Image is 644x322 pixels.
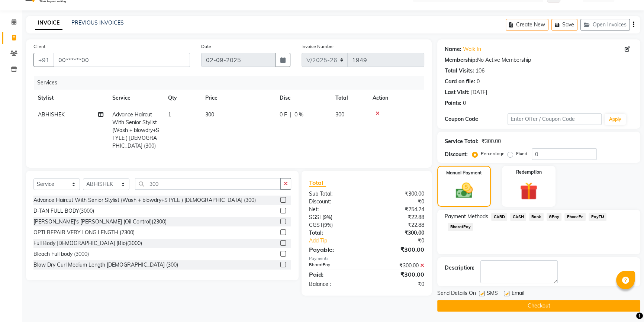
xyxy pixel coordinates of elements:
[33,196,256,204] div: Advance Haircut With Senior Stylist (Wash + blowdry+STYLE ) [DEMOGRAPHIC_DATA] (300)
[516,150,527,157] label: Fixed
[367,262,430,270] div: ₹300.00
[367,270,430,279] div: ₹300.00
[303,245,367,254] div: Payable:
[303,213,367,221] div: ( )
[445,138,479,145] div: Service Total:
[275,90,331,106] th: Disc
[445,45,461,53] div: Name:
[481,150,505,157] label: Percentage
[445,115,508,123] div: Coupon Code
[580,19,630,30] button: Open Invoices
[33,90,108,106] th: Stylist
[33,239,142,247] div: Full Body [DEMOGRAPHIC_DATA] (Bio)(3000)
[445,151,468,158] div: Discount:
[331,90,368,106] th: Total
[33,43,45,50] label: Client
[367,229,430,237] div: ₹300.00
[514,180,543,202] img: _gift.svg
[33,229,135,236] div: OPTI REPAIR VERY LONG LENGTH (2300)
[506,19,548,30] button: Create New
[303,221,367,229] div: ( )
[164,90,201,106] th: Qty
[135,178,281,190] input: Search or Scan
[471,88,487,96] div: [DATE]
[377,237,430,245] div: ₹0
[33,207,94,215] div: D-TAN FULL BODY(3000)
[303,190,367,198] div: Sub Total:
[476,67,484,75] div: 106
[437,300,640,312] button: Checkout
[445,78,475,86] div: Card on file:
[477,78,480,86] div: 0
[38,111,65,118] span: ABHISHEK
[368,90,424,106] th: Action
[508,113,602,125] input: Enter Offer / Coupon Code
[367,213,430,221] div: ₹22.88
[303,237,377,245] a: Add Tip
[34,76,430,90] div: Services
[303,280,367,288] div: Balance :
[512,289,524,299] span: Email
[589,213,606,221] span: PayTM
[33,218,167,226] div: [PERSON_NAME]'s [PERSON_NAME] (Oil Control)(2300)
[71,19,124,26] a: PREVIOUS INVOICES
[335,111,344,118] span: 300
[324,222,331,228] span: 9%
[201,43,211,50] label: Date
[482,138,501,145] div: ₹300.00
[303,229,367,237] div: Total:
[463,99,466,107] div: 0
[445,56,633,64] div: No Active Membership
[446,170,482,176] label: Manual Payment
[303,270,367,279] div: Paid:
[547,213,562,221] span: GPay
[367,190,430,198] div: ₹300.00
[551,19,577,30] button: Save
[303,198,367,206] div: Discount:
[445,56,477,64] div: Membership:
[367,245,430,254] div: ₹300.00
[280,111,287,119] span: 0 F
[445,99,461,107] div: Points:
[445,213,488,220] span: Payment Methods
[463,45,481,53] a: Walk In
[445,67,474,75] div: Total Visits:
[303,262,367,270] div: BharatPay
[35,16,62,30] a: INVOICE
[510,213,526,221] span: CASH
[445,264,474,272] div: Description:
[367,221,430,229] div: ₹22.88
[309,214,322,220] span: SGST
[309,179,326,187] span: Total
[324,214,331,220] span: 9%
[367,198,430,206] div: ₹0
[54,53,190,67] input: Search by Name/Mobile/Email/Code
[33,261,178,269] div: Blow Dry Curl Medium Length [DEMOGRAPHIC_DATA] (300)
[303,206,367,213] div: Net:
[529,213,544,221] span: Bank
[290,111,292,119] span: |
[450,181,478,200] img: _cash.svg
[112,111,159,149] span: Advance Haircut With Senior Stylist (Wash + blowdry+STYLE ) [DEMOGRAPHIC_DATA] (300)
[294,111,303,119] span: 0 %
[445,88,470,96] div: Last Visit:
[516,169,542,176] label: Redemption
[367,206,430,213] div: ₹254.24
[168,111,171,118] span: 1
[108,90,164,106] th: Service
[205,111,214,118] span: 300
[564,213,586,221] span: PhonePe
[491,213,507,221] span: CARD
[309,255,425,262] div: Payments
[487,289,498,299] span: SMS
[448,223,473,231] span: BharatPay
[201,90,275,106] th: Price
[33,53,54,67] button: +91
[605,114,626,125] button: Apply
[309,222,323,228] span: CGST
[437,289,476,299] span: Send Details On
[302,43,334,50] label: Invoice Number
[367,280,430,288] div: ₹0
[33,250,89,258] div: Bleach Full body (3000)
